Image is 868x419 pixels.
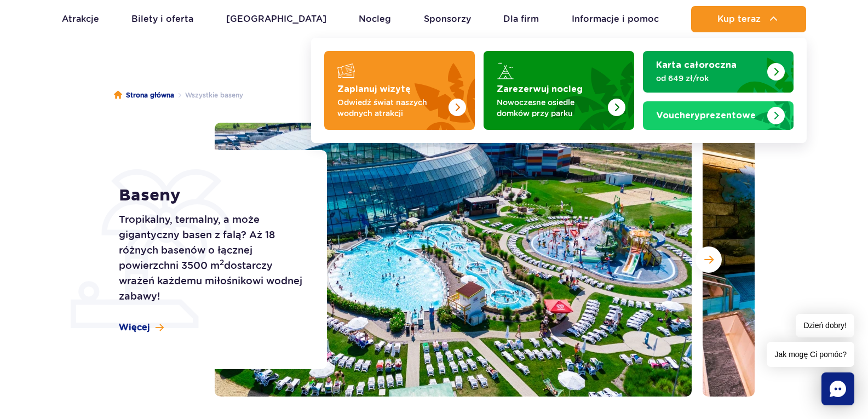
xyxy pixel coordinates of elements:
[215,123,692,397] img: Zewnętrzna część Suntago z basenami i zjeżdżalniami, otoczona leżakami i zielenią
[114,90,174,101] a: Strona główna
[174,90,243,101] li: Wszystkie baseny
[119,186,302,205] h1: Baseny
[821,372,854,405] div: Chat
[131,6,193,32] a: Bilety i oferta
[119,322,150,334] span: Więcej
[226,6,326,32] a: [GEOGRAPHIC_DATA]
[337,97,444,119] p: Odwiedź świat naszych wodnych atrakcji
[324,51,475,130] a: Zaplanuj wizytę
[656,111,756,120] strong: prezentowe
[119,322,164,334] a: Więcej
[337,85,411,94] strong: Zaplanuj wizytę
[691,6,806,32] button: Kup teraz
[656,73,763,84] p: od 649 zł/rok
[503,6,539,32] a: Dla firm
[424,6,471,32] a: Sponsorzy
[497,85,583,94] strong: Zarezerwuj nocleg
[643,51,794,93] a: Karta całoroczna
[656,61,737,70] strong: Karta całoroczna
[497,97,603,119] p: Nowoczesne osiedle domków przy parku
[484,51,634,130] a: Zarezerwuj nocleg
[796,314,854,337] span: Dzień dobry!
[62,6,99,32] a: Atrakcje
[656,111,700,120] span: Vouchery
[695,246,722,273] button: Następny slajd
[643,101,794,130] a: Vouchery prezentowe
[220,258,224,267] sup: 2
[572,6,659,32] a: Informacje i pomoc
[767,342,854,367] span: Jak mogę Ci pomóc?
[359,6,391,32] a: Nocleg
[119,212,302,304] p: Tropikalny, termalny, a może gigantyczny basen z falą? Aż 18 różnych basenów o łącznej powierzchn...
[717,14,761,24] span: Kup teraz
